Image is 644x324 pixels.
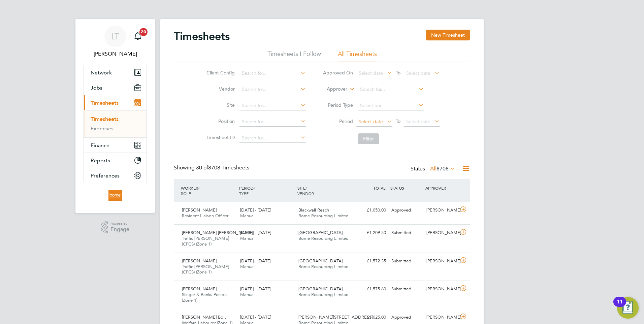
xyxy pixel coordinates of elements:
[389,284,424,295] div: Submitted
[91,157,110,164] span: Reports
[323,118,353,124] label: Period
[182,207,217,213] span: [PERSON_NAME]
[430,165,455,172] label: All
[424,205,459,216] div: [PERSON_NAME]
[196,164,208,171] span: 30 of
[239,117,306,127] input: Search for...
[373,185,385,191] span: TOTAL
[359,119,383,125] span: Select date
[84,153,147,168] button: Reports
[239,85,306,94] input: Search for...
[239,191,249,196] span: TYPE
[298,235,349,241] span: Borne Resourcing Limited
[139,28,148,36] span: 20
[182,213,228,219] span: Resident Liaison Officer
[298,258,343,264] span: [GEOGRAPHIC_DATA]
[298,230,343,235] span: [GEOGRAPHIC_DATA]
[298,286,343,292] span: [GEOGRAPHIC_DATA]
[424,182,459,194] div: APPROVER
[131,26,144,47] a: 20
[298,292,349,297] span: Borne Resourcing Limited
[91,125,114,132] a: Expenses
[182,235,229,247] span: Traffic [PERSON_NAME] (CPCS) (Zone 1)
[91,69,112,76] span: Network
[182,230,253,235] span: [PERSON_NAME] [PERSON_NAME]
[174,164,251,171] div: Showing
[617,297,639,319] button: Open Resource Center, 11 new notifications
[424,227,459,238] div: [PERSON_NAME]
[174,30,230,43] h2: Timesheets
[239,69,306,78] input: Search for...
[182,286,217,292] span: [PERSON_NAME]
[111,32,119,41] span: LT
[240,258,271,264] span: [DATE] - [DATE]
[424,312,459,323] div: [PERSON_NAME]
[110,221,129,227] span: Powered by
[424,256,459,267] div: [PERSON_NAME]
[358,85,424,94] input: Search for...
[239,133,306,143] input: Search for...
[84,50,147,58] span: Luana Tarniceru
[204,134,235,140] label: Timesheet ID
[240,235,255,241] span: Manual
[354,205,389,216] div: £1,050.00
[389,256,424,267] div: Submitted
[240,286,271,292] span: [DATE] - [DATE]
[84,95,147,110] button: Timesheets
[75,19,155,213] nav: Main navigation
[354,312,389,323] div: £1,025.00
[91,116,119,122] a: Timesheets
[323,102,353,108] label: Period Type
[437,165,449,172] span: 8708
[424,284,459,295] div: [PERSON_NAME]
[389,205,424,216] div: Approved
[240,314,271,320] span: [DATE] - [DATE]
[240,230,271,235] span: [DATE] - [DATE]
[359,70,383,76] span: Select date
[179,182,237,199] div: WORKER
[317,86,347,93] label: Approver
[84,168,147,183] button: Preferences
[182,258,217,264] span: [PERSON_NAME]
[354,227,389,238] div: £1,209.50
[617,302,623,311] div: 11
[389,227,424,238] div: Submitted
[198,185,199,191] span: /
[91,172,120,179] span: Preferences
[204,102,235,108] label: Site
[182,314,228,320] span: [PERSON_NAME] Bo…
[358,101,424,110] input: Select one
[237,182,296,199] div: PERIOD
[297,191,314,196] span: VENDOR
[305,185,307,191] span: /
[296,182,354,199] div: SITE
[394,68,402,77] span: To
[240,292,255,297] span: Manual
[182,292,227,303] span: Slinger & Banks Person (Zone 1)
[84,138,147,153] button: Finance
[84,110,147,137] div: Timesheets
[406,70,430,76] span: Select date
[101,221,130,234] a: Powered byEngage
[204,86,235,92] label: Vendor
[240,213,255,219] span: Manual
[110,227,129,232] span: Engage
[91,85,102,91] span: Jobs
[196,164,249,171] span: 8708 Timesheets
[411,164,457,174] div: Status
[108,190,122,201] img: borneltd-logo-retina.png
[323,70,353,76] label: Approved On
[354,284,389,295] div: £1,575.60
[267,50,321,62] li: Timesheets I Follow
[358,133,379,144] button: Filter
[84,190,147,201] a: Go to home page
[84,26,147,58] a: LT[PERSON_NAME]
[239,101,306,110] input: Search for...
[84,65,147,80] button: Network
[389,312,424,323] div: Approved
[298,314,373,320] span: [PERSON_NAME][STREET_ADDRESS]
[406,119,430,125] span: Select date
[338,50,377,62] li: All Timesheets
[354,256,389,267] div: £1,572.35
[240,264,255,269] span: Manual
